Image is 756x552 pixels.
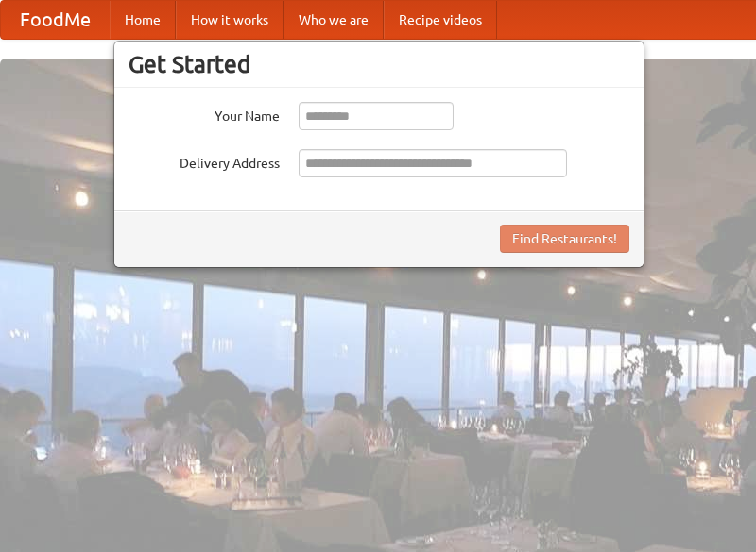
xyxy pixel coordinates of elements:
a: How it works [176,1,283,39]
a: Home [110,1,176,39]
a: Who we are [283,1,384,39]
a: Recipe videos [384,1,497,39]
label: Delivery Address [129,149,280,173]
button: Find Restaurants! [500,225,629,253]
a: FoodMe [1,1,110,39]
h3: Get Started [129,50,629,78]
label: Your Name [129,102,280,125]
